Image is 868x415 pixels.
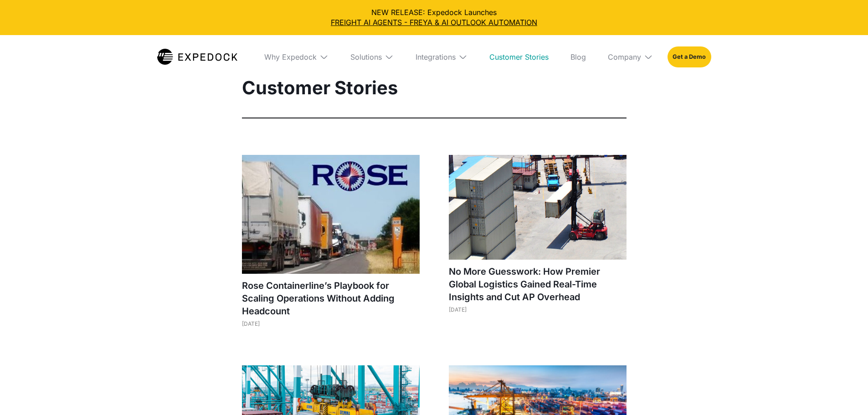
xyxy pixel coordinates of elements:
div: [DATE] [242,320,420,327]
a: No More Guesswork: How Premier Global Logistics Gained Real-Time Insights and Cut AP Overhead[DATE] [449,155,627,322]
div: Why Expedock [257,35,336,79]
a: Get a Demo [668,46,711,67]
h1: Customer Stories [242,77,627,99]
a: Blog [563,35,593,79]
a: Rose Containerline’s Playbook for Scaling Operations Without Adding Headcount[DATE] [242,155,420,336]
div: Solutions [343,35,401,79]
div: Company [608,52,641,61]
div: [DATE] [449,306,627,313]
div: Why Expedock [264,52,317,61]
div: Company [601,35,660,79]
div: Solutions [350,52,382,61]
a: FREIGHT AI AGENTS - FREYA & AI OUTLOOK AUTOMATION [7,17,861,27]
a: Customer Stories [482,35,556,79]
div: Integrations [408,35,475,79]
h1: No More Guesswork: How Premier Global Logistics Gained Real-Time Insights and Cut AP Overhead [449,265,627,303]
h1: Rose Containerline’s Playbook for Scaling Operations Without Adding Headcount [242,279,420,318]
div: NEW RELEASE: Expedock Launches [7,7,861,28]
div: Integrations [416,52,456,61]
